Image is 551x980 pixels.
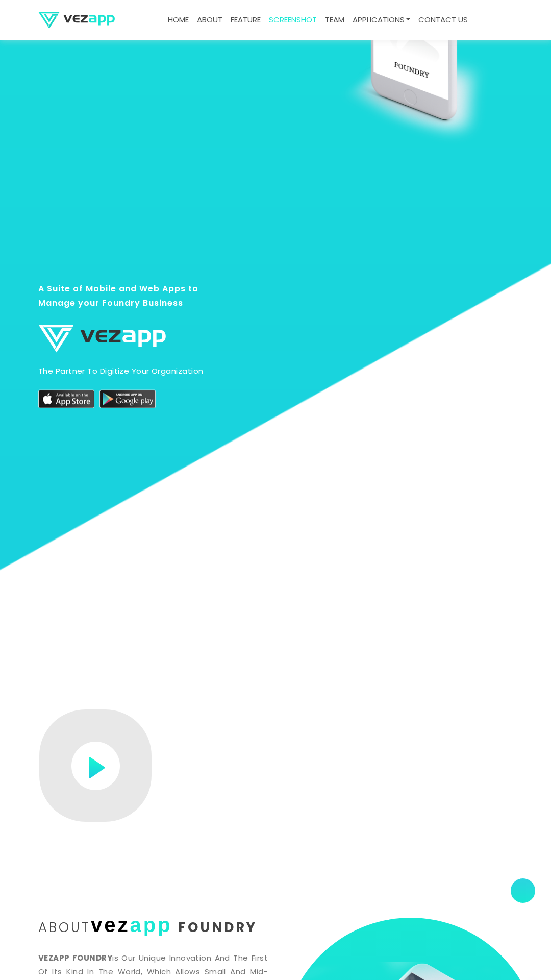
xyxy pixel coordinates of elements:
[38,325,166,353] img: logo
[178,918,257,937] span: Foundry
[38,390,94,408] img: appstore
[414,10,472,30] a: contact us
[265,10,321,30] a: screenshot
[38,12,115,29] img: logo
[38,918,268,935] h2: about
[193,10,227,30] a: about
[500,929,539,968] iframe: Drift Widget Chat Controller
[130,914,172,936] span: app
[99,390,156,408] img: play-store
[321,10,348,30] a: team
[71,742,120,790] img: play-button
[227,10,265,30] a: feature
[164,10,193,30] a: Home
[38,282,237,321] h3: A Suite of Mobile and Web Apps to Manage your Foundry Business
[38,365,237,377] p: The partner to digitize your organization
[38,952,112,963] b: VEZAPP FOUNDRY
[91,914,130,936] span: vez
[348,10,415,30] a: Applications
